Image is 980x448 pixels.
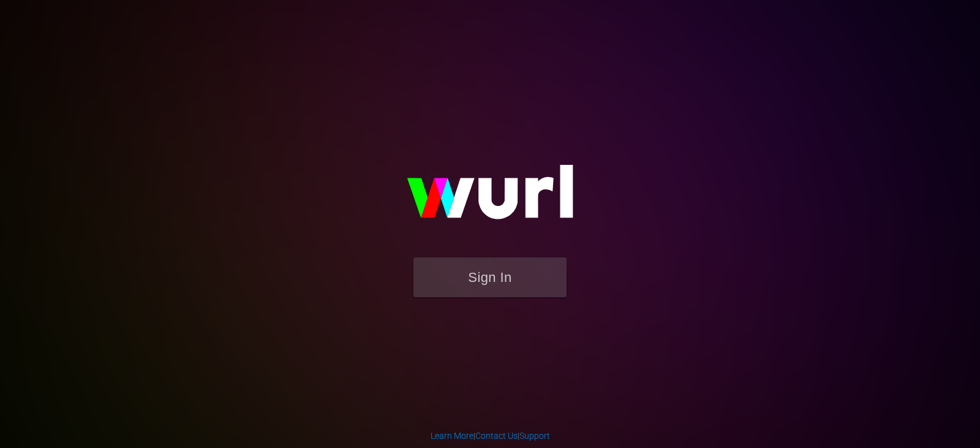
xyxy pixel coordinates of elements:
[519,431,550,441] a: Support
[475,431,518,441] a: Contact Us
[431,430,550,442] div: | |
[413,257,567,297] button: Sign In
[367,139,612,257] img: wurl-logo-on-black-223613ac3d8ba8fe6dc639794a292ebdb59501304c7dfd60c99c58986ef67473.svg
[431,431,473,441] a: Learn More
